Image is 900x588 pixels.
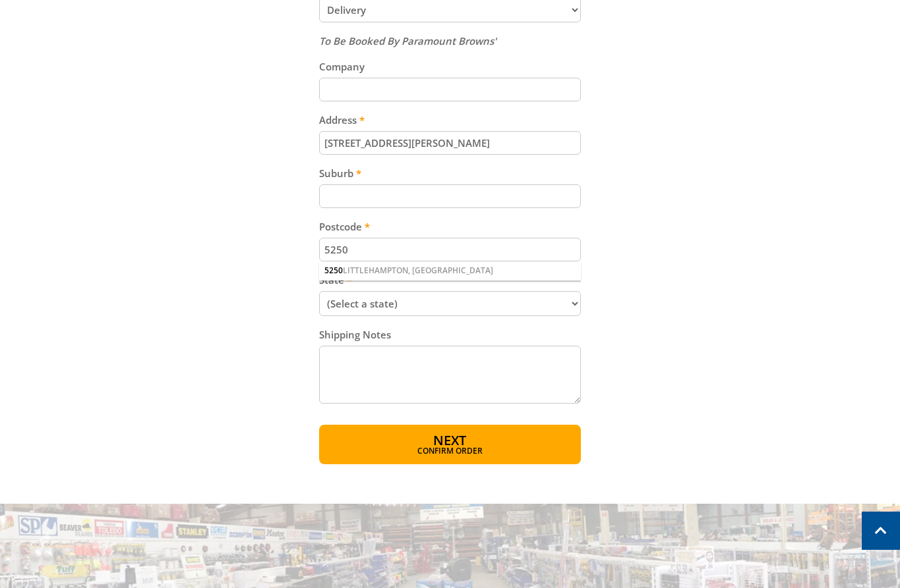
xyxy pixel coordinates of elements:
input: Please enter your suburb. [319,184,581,208]
label: Postcode [319,219,581,234]
em: To Be Booked By Paramount Browns' [319,34,496,47]
label: Company [319,59,581,74]
span: 5250 [324,265,343,276]
input: Please enter your postcode. [319,238,581,261]
span: Confirm order [347,447,553,455]
label: Address [319,112,581,128]
button: Next Confirm order [319,425,581,464]
select: Please select your state. [319,291,581,316]
label: Suburb [319,165,581,181]
span: Next [433,431,466,449]
input: Please enter your address. [319,131,581,155]
div: LITTLEHAMPTON, [GEOGRAPHIC_DATA] [319,261,581,280]
label: Shipping Notes [319,327,581,342]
